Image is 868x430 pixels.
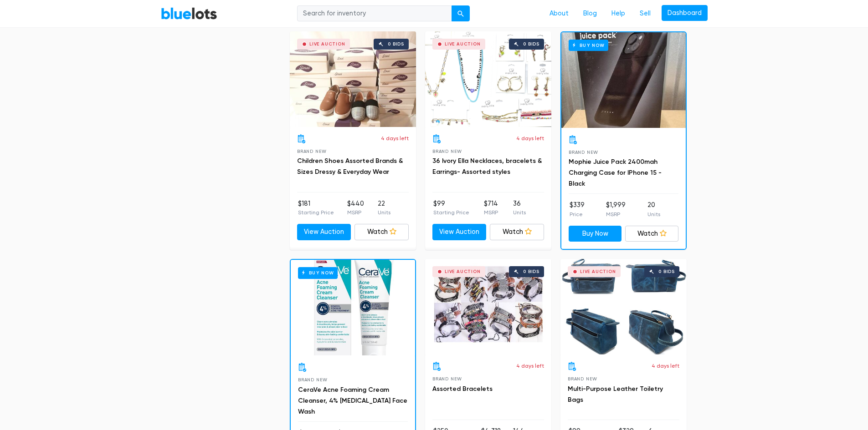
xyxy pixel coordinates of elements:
[570,210,585,218] p: Price
[523,42,539,46] div: 0 bids
[490,224,544,240] a: Watch
[542,5,576,22] a: About
[647,210,660,218] p: Units
[298,386,407,415] a: CeraVe Acne Foaming Cream Cleanser, 4% [MEDICAL_DATA] Face Wash
[432,385,493,393] a: Assorted Bracelets
[433,208,469,217] p: Starting Price
[569,158,662,187] a: Mophie Juice Pack 2400mah Charging Case for IPhone 15 - Black
[569,40,608,51] h6: Buy Now
[161,7,217,20] a: BlueLots
[432,224,487,240] a: View Auction
[658,269,675,274] div: 0 bids
[445,42,481,46] div: Live Auction
[297,224,351,240] a: View Auction
[570,200,585,218] li: $339
[425,259,551,354] a: Live Auction 0 bids
[298,199,334,217] li: $181
[632,5,658,22] a: Sell
[297,5,452,22] input: Search for inventory
[604,5,632,22] a: Help
[298,208,334,217] p: Starting Price
[647,200,660,218] li: 20
[388,42,404,46] div: 0 bids
[378,199,390,217] li: 22
[560,259,687,354] a: Live Auction 0 bids
[513,199,526,217] li: 36
[433,199,469,217] li: $99
[484,208,498,217] p: MSRP
[576,5,604,22] a: Blog
[606,200,626,218] li: $1,999
[432,149,462,154] span: Brand New
[297,157,403,176] a: Children Shoes Assorted Brands & Sizes Dressy & Everyday Wear
[523,269,539,274] div: 0 bids
[432,376,462,381] span: Brand New
[561,32,686,128] a: Buy Now
[425,31,551,127] a: Live Auction 0 bids
[290,31,416,127] a: Live Auction 0 bids
[606,210,626,218] p: MSRP
[652,362,679,370] p: 4 days left
[381,134,409,142] p: 4 days left
[347,199,364,217] li: $440
[298,377,328,382] span: Brand New
[568,385,663,404] a: Multi-Purpose Leather Toiletry Bags
[625,226,678,242] a: Watch
[513,208,526,217] p: Units
[291,260,415,355] a: Buy Now
[347,208,364,217] p: MSRP
[432,157,542,176] a: 36 Ivory Ella Necklaces, bracelets & Earrings- Assorted styles
[297,149,327,154] span: Brand New
[662,5,708,21] a: Dashboard
[516,362,544,370] p: 4 days left
[298,267,338,278] h6: Buy Now
[445,269,481,274] div: Live Auction
[569,150,598,155] span: Brand New
[378,208,390,217] p: Units
[309,42,345,46] div: Live Auction
[569,226,622,242] a: Buy Now
[484,199,498,217] li: $714
[516,134,544,142] p: 4 days left
[354,224,409,240] a: Watch
[580,269,616,274] div: Live Auction
[568,376,597,381] span: Brand New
